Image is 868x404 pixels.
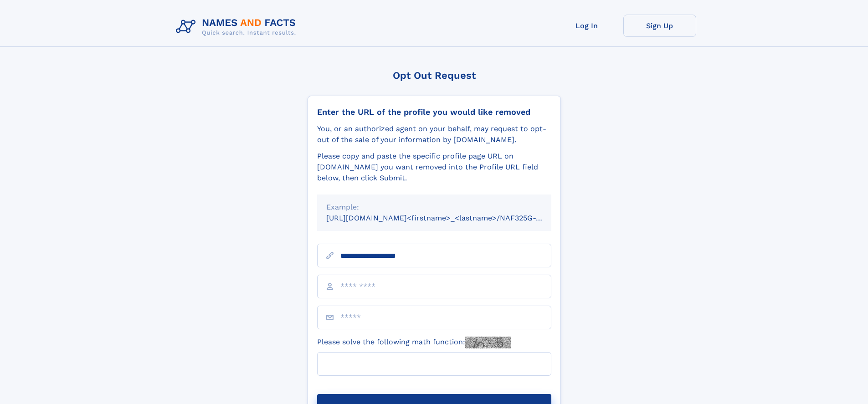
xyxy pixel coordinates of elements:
img: Logo Names and Facts [172,15,303,39]
div: Example: [326,202,542,213]
div: You, or an authorized agent on your behalf, may request to opt-out of the sale of your informatio... [317,123,551,145]
small: [URL][DOMAIN_NAME]<firstname>_<lastname>/NAF325G-xxxxxxxx [326,214,569,222]
a: Sign Up [623,15,696,37]
div: Enter the URL of the profile you would like removed [317,107,551,117]
div: Please copy and paste the specific profile page URL on [DOMAIN_NAME] you want removed into the Pr... [317,151,551,184]
label: Please solve the following math function: [317,337,511,348]
div: Opt Out Request [308,70,561,81]
a: Log In [550,15,623,37]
